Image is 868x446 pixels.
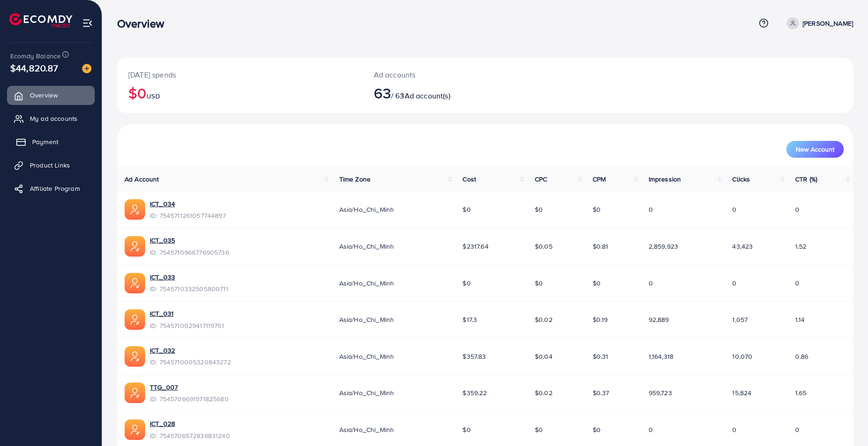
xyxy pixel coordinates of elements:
[593,425,601,434] span: $0
[150,419,175,428] a: ICT_028
[150,211,226,220] span: ID: 7545711261057744897
[339,388,394,397] span: Asia/Ho_Chi_Minh
[732,242,753,251] span: 43,423
[462,315,477,324] span: $17.3
[783,17,853,29] a: [PERSON_NAME]
[339,279,394,288] span: Asia/Ho_Chi_Minh
[649,242,678,251] span: 2,859,923
[150,236,175,245] a: ICT_035
[535,352,553,361] span: $0.04
[10,51,61,61] span: Ecomdy Balance
[339,352,394,361] span: Asia/Ho_Chi_Minh
[796,146,834,153] span: New Account
[150,383,178,392] a: TTG_007
[795,315,805,324] span: 1.14
[150,284,228,293] span: ID: 7545710332505800711
[9,13,72,28] img: logo
[462,388,487,397] span: $359.22
[374,82,391,104] span: 63
[649,388,672,397] span: 959,723
[593,352,609,361] span: $0.31
[339,205,394,214] span: Asia/Ho_Chi_Minh
[795,174,817,184] span: CTR (%)
[593,315,608,324] span: $0.19
[732,315,748,324] span: 1,057
[125,346,145,367] img: ic-ads-acc.e4c84228.svg
[82,18,93,28] img: menu
[374,69,535,80] p: Ad accounts
[30,91,58,100] span: Overview
[732,205,736,214] span: 0
[795,352,809,361] span: 0.86
[125,273,145,293] img: ic-ads-acc.e4c84228.svg
[82,64,91,73] img: image
[32,137,58,146] span: Payment
[150,357,231,367] span: ID: 7545710005320843272
[732,174,750,184] span: Clicks
[462,425,470,434] span: $0
[30,160,70,170] span: Product Links
[732,425,736,434] span: 0
[649,279,653,288] span: 0
[649,174,681,184] span: Impression
[128,84,351,102] h2: $0
[593,205,601,214] span: $0
[150,394,229,404] span: ID: 7545706691971825680
[535,242,553,251] span: $0.05
[535,205,543,214] span: $0
[125,174,159,184] span: Ad Account
[803,18,853,29] p: [PERSON_NAME]
[150,248,229,257] span: ID: 7545710966776905736
[150,309,174,318] a: ICT_031
[30,114,77,123] span: My ad accounts
[125,309,145,330] img: ic-ads-acc.e4c84228.svg
[150,199,175,209] a: ICT_034
[7,86,95,105] a: Overview
[795,242,807,251] span: 1.52
[125,236,145,257] img: ic-ads-acc.e4c84228.svg
[147,91,160,101] span: USD
[125,419,145,440] img: ic-ads-acc.e4c84228.svg
[150,321,224,330] span: ID: 7545710029417119751
[795,388,807,397] span: 1.65
[593,174,606,184] span: CPM
[30,184,80,193] span: Affiliate Program
[7,179,95,198] a: Affiliate Program
[795,279,799,288] span: 0
[462,174,476,184] span: Cost
[795,425,799,434] span: 0
[535,279,543,288] span: $0
[150,431,230,440] span: ID: 7545706572836831240
[339,242,394,251] span: Asia/Ho_Chi_Minh
[339,425,394,434] span: Asia/Ho_Chi_Minh
[117,17,172,30] h3: Overview
[125,199,145,220] img: ic-ads-acc.e4c84228.svg
[535,388,553,397] span: $0.02
[593,279,601,288] span: $0
[374,84,535,102] h2: / 63
[593,242,609,251] span: $0.81
[405,91,450,101] span: Ad account(s)
[150,346,175,355] a: ICT_032
[7,109,95,128] a: My ad accounts
[150,272,175,282] a: ICT_033
[732,352,752,361] span: 10,070
[7,132,95,151] a: Payment
[649,315,669,324] span: 92,889
[10,61,58,75] span: $44,820.87
[786,141,844,158] button: New Account
[649,205,653,214] span: 0
[125,383,145,403] img: ic-ads-acc.e4c84228.svg
[649,352,673,361] span: 1,164,318
[535,425,543,434] span: $0
[535,174,547,184] span: CPC
[339,315,394,324] span: Asia/Ho_Chi_Minh
[462,279,470,288] span: $0
[732,279,736,288] span: 0
[128,69,351,80] p: [DATE] spends
[828,404,861,439] iframe: Chat
[462,242,488,251] span: $2317.64
[649,425,653,434] span: 0
[795,205,799,214] span: 0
